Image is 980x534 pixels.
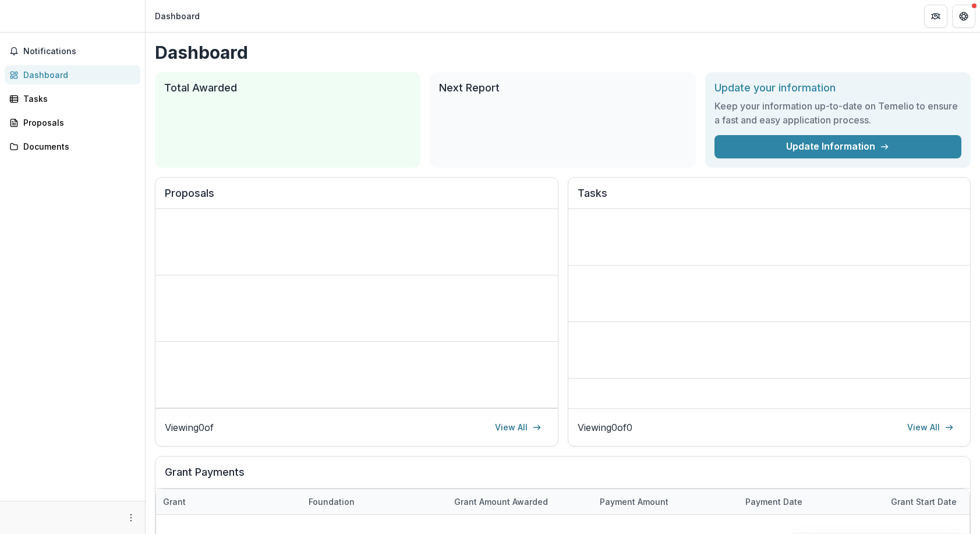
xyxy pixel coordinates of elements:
[952,5,975,28] button: Get Help
[5,42,140,61] button: Notifications
[165,420,214,434] p: Viewing 0 of
[5,65,140,84] a: Dashboard
[714,135,961,158] a: Update Information
[488,418,549,437] a: View All
[714,99,961,127] h3: Keep your information up-to-date on Temelio to ensure a fast and easy application process.
[165,187,549,209] h2: Proposals
[155,10,200,22] div: Dashboard
[155,42,971,63] h1: Dashboard
[23,93,131,105] div: Tasks
[124,511,138,525] button: More
[5,89,140,108] a: Tasks
[23,69,131,81] div: Dashboard
[23,47,136,56] span: Notifications
[578,187,961,209] h2: Tasks
[150,8,204,24] nav: breadcrumb
[900,418,961,437] a: View All
[924,5,947,28] button: Partners
[5,137,140,156] a: Documents
[578,420,632,434] p: Viewing 0 of 0
[165,466,961,488] h2: Grant Payments
[714,82,961,94] h2: Update your information
[164,82,411,94] h2: Total Awarded
[5,113,140,132] a: Proposals
[23,116,131,129] div: Proposals
[23,140,131,153] div: Documents
[439,82,686,94] h2: Next Report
